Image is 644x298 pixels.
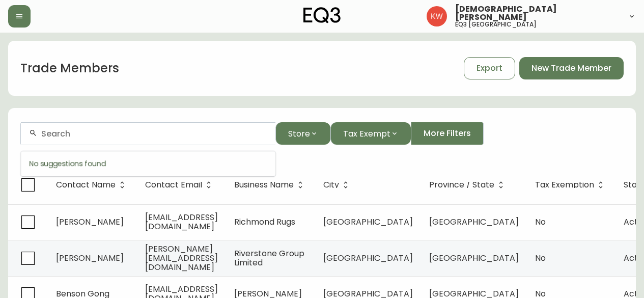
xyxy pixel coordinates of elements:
[323,182,339,188] span: City
[303,7,341,23] img: logo
[56,252,124,264] span: [PERSON_NAME]
[41,129,267,139] input: Search
[145,211,218,232] span: [EMAIL_ADDRESS][DOMAIN_NAME]
[455,5,620,21] span: [DEMOGRAPHIC_DATA][PERSON_NAME]
[464,57,515,79] button: Export
[427,6,447,26] img: f33162b67396b0982c40ce2a87247151
[145,180,215,189] span: Contact Email
[234,216,295,228] span: Richmond Rugs
[424,128,471,139] span: More Filters
[145,182,202,188] span: Contact Email
[234,182,294,188] span: Business Name
[330,122,411,145] button: Tax Exempt
[56,216,124,228] span: [PERSON_NAME]
[455,21,537,28] h5: eq3 [GEOGRAPHIC_DATA]
[145,243,218,273] span: [PERSON_NAME][EMAIL_ADDRESS][DOMAIN_NAME]
[56,180,129,189] span: Contact Name
[21,151,275,176] div: No suggestions found
[411,122,484,145] button: More Filters
[323,252,413,264] span: [GEOGRAPHIC_DATA]
[234,180,307,189] span: Business Name
[20,60,119,77] h1: Trade Members
[343,127,390,140] span: Tax Exempt
[535,216,546,228] span: No
[519,57,624,79] button: New Trade Member
[323,216,413,228] span: [GEOGRAPHIC_DATA]
[531,63,611,74] span: New Trade Member
[429,216,519,228] span: [GEOGRAPHIC_DATA]
[429,252,519,264] span: [GEOGRAPHIC_DATA]
[56,182,116,188] span: Contact Name
[477,63,502,74] span: Export
[323,180,352,189] span: City
[288,127,310,140] span: Store
[429,180,508,189] span: Province / State
[275,122,330,145] button: Store
[535,180,607,189] span: Tax Exemption
[535,182,594,188] span: Tax Exemption
[234,248,304,268] span: Riverstone Group Limited
[429,182,494,188] span: Province / State
[535,252,546,264] span: No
